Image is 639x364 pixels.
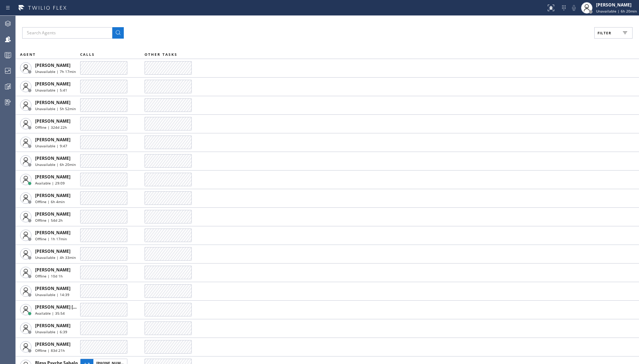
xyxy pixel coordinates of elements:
[35,267,70,273] span: [PERSON_NAME]
[35,348,65,353] span: Offline | 83d 21h
[35,62,70,68] span: [PERSON_NAME]
[35,274,63,279] span: Offline | 10d 1h
[35,99,70,105] span: [PERSON_NAME]
[35,341,70,347] span: [PERSON_NAME]
[35,285,70,291] span: [PERSON_NAME]
[35,137,70,143] span: [PERSON_NAME]
[35,230,70,236] span: [PERSON_NAME]
[35,255,76,260] span: Unavailable | 4h 33min
[35,329,67,334] span: Unavailable | 6:39
[35,199,65,204] span: Offline | 6h 4min
[35,143,67,148] span: Unavailable | 9:47
[596,9,637,14] span: Unavailable | 6h 20min
[35,162,76,167] span: Unavailable | 6h 20min
[35,125,67,130] span: Offline | 324d 22h
[35,211,70,217] span: [PERSON_NAME]
[35,88,67,93] span: Unavailable | 5:41
[35,106,76,111] span: Unavailable | 5h 52min
[596,2,637,8] div: [PERSON_NAME]
[35,292,69,297] span: Unavailable | 14:39
[35,192,70,198] span: [PERSON_NAME]
[597,30,611,35] span: Filter
[145,52,177,57] span: OTHER TASKS
[22,27,112,39] input: Search Agents
[35,69,76,74] span: Unavailable | 7h 17min
[35,248,70,254] span: [PERSON_NAME]
[80,52,95,57] span: CALLS
[594,27,633,39] button: Filter
[35,118,70,124] span: [PERSON_NAME]
[35,311,65,316] span: Available | 35:54
[35,236,67,241] span: Offline | 1h 17min
[20,52,36,57] span: AGENT
[569,3,579,13] button: Mute
[35,155,70,161] span: [PERSON_NAME]
[35,323,70,329] span: [PERSON_NAME]
[35,181,65,186] span: Available | 29:09
[35,174,70,180] span: [PERSON_NAME]
[35,304,107,310] span: [PERSON_NAME] [PERSON_NAME]
[35,218,63,223] span: Offline | 54d 2h
[35,81,70,87] span: [PERSON_NAME]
